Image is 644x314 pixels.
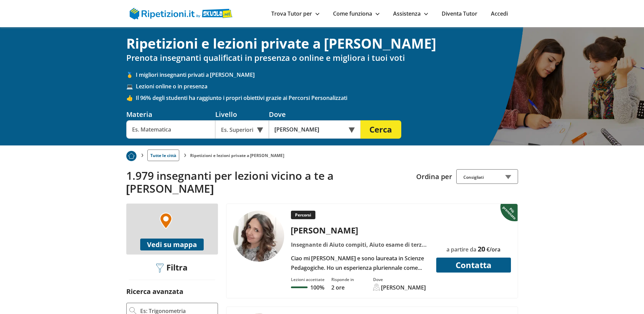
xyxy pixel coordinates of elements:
img: Filtra filtri mobile [156,263,164,273]
a: Assistenza [393,10,428,17]
img: Piu prenotato [126,151,136,161]
li: Ripetizioni e lezioni private a [PERSON_NAME] [190,153,284,158]
button: Vedi su mappa [140,239,204,250]
span: 🥇 [126,71,136,78]
span: a partire da [446,246,476,253]
img: tutor a VERANO BRIANZA - rosa [233,211,284,262]
a: Trova Tutor per [271,10,319,17]
div: Consigliati [456,169,518,184]
a: Tutte le città [147,150,179,161]
p: 2 ore [331,284,354,291]
label: Ordina per [416,172,452,181]
img: logo Skuola.net | Ripetizioni.it [130,8,233,19]
div: Risponde in [331,277,354,282]
span: 💻 [126,83,136,90]
div: Ciao mi [PERSON_NAME] e sono laureata in Scienze Pedagogiche. Ho un esperienza pluriennale come p... [288,254,432,273]
label: Ricerca avanzata [126,287,183,296]
nav: breadcrumb d-none d-tablet-block [126,145,518,161]
div: Dove [373,277,426,282]
div: Es. Superiori [215,120,269,139]
span: 20 [478,244,485,254]
a: Accedi [491,10,508,17]
div: Livello [215,110,269,119]
p: 100% [310,284,324,291]
div: Insegnante di Aiuto compiti, Aiuto esame di terza media, [PERSON_NAME], Alfabetizzazione, Dsa (di... [288,240,432,249]
div: Dove [269,110,361,119]
h2: 1.979 insegnanti per lezioni vicino a te a [PERSON_NAME] [126,169,411,195]
h1: Ripetizioni e lezioni private a [PERSON_NAME] [126,35,518,52]
span: €/ora [486,246,500,253]
input: Es. Matematica [126,120,215,139]
div: Lezioni accettate [291,277,325,282]
div: Filtra [154,263,190,273]
button: Cerca [361,120,401,139]
img: Piu prenotato [500,203,519,222]
span: 👍 [126,94,136,102]
p: Percorsi [291,211,315,219]
span: I migliori insegnanti privati a [PERSON_NAME] [136,71,518,78]
span: Lezioni online o in presenza [136,83,518,90]
a: logo Skuola.net | Ripetizioni.it [130,9,233,17]
div: [PERSON_NAME] [381,284,426,291]
div: Materia [126,110,215,119]
button: Contatta [436,258,511,273]
a: Come funziona [333,10,380,17]
img: Marker [160,213,172,229]
div: [PERSON_NAME] [288,225,432,236]
input: Es. Indirizzo o CAP [269,120,351,139]
a: Diventa Tutor [442,10,477,17]
span: Il 96% degli studenti ha raggiunto i propri obiettivi grazie ai Percorsi Personalizzati [136,94,518,102]
h2: Prenota insegnanti qualificati in presenza o online e migliora i tuoi voti [126,53,518,63]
